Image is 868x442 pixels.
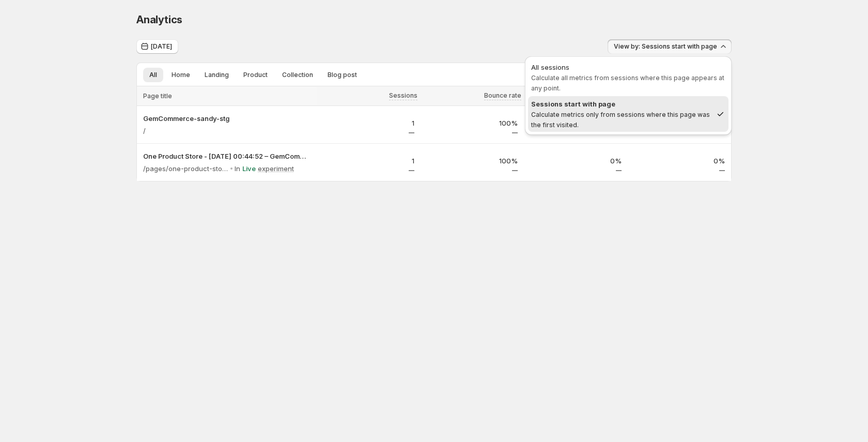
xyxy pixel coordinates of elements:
p: 100% [427,118,518,128]
span: Calculate all metrics from sessions where this page appears at any point. [531,74,724,92]
span: Calculate metrics only from sessions where this page was the first visited. [531,111,710,129]
p: 1 [323,156,414,166]
p: In [235,163,240,174]
span: Product [243,71,268,79]
span: All [149,71,157,79]
button: View by: Sessions start with page [608,39,732,54]
span: Blog post [328,71,357,79]
span: [DATE] [151,42,172,51]
span: Bounce rate [484,92,521,100]
span: Collection [282,71,313,79]
div: All sessions [531,62,725,72]
p: 100% [427,156,518,166]
p: 0% [634,156,725,166]
p: Live [242,163,256,174]
p: / [143,126,146,136]
span: Home [172,71,190,79]
button: GemCommerce-sandy-stg [143,113,311,124]
span: View by: Sessions start with page [614,42,717,51]
p: experiment [258,163,294,174]
p: 1 [323,118,414,128]
span: Analytics [136,13,182,26]
p: 0% [530,156,622,166]
span: Page title [143,92,172,100]
button: [DATE] [136,39,178,54]
span: Sessions [389,92,417,100]
span: Landing [205,71,229,79]
button: One Product Store - [DATE] 00:44:52 – GemCommerce-[PERSON_NAME]-stg [143,151,311,161]
div: Sessions start with page [531,99,712,109]
p: /pages/one-product-store-sep-7-00-44-52 [143,163,228,174]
